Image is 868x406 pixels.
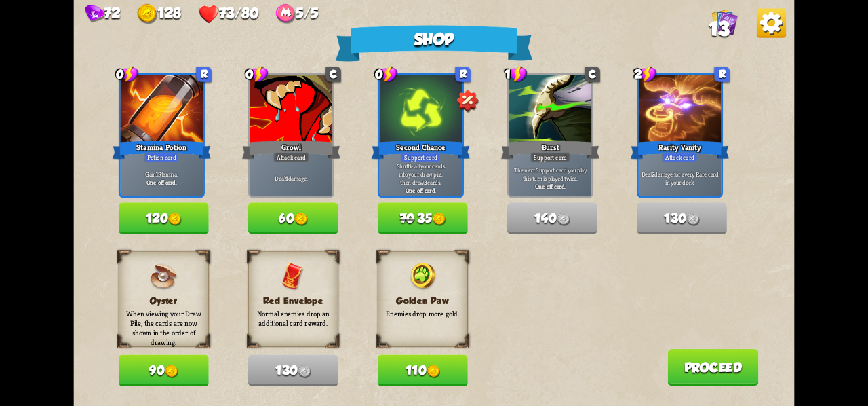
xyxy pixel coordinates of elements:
[424,178,427,186] b: 3
[113,139,212,161] div: Stamina Potion
[254,309,332,328] p: Normal enemies drop an additional card reward.
[511,166,589,182] p: The next Support card you play this turn is played twice.
[294,213,308,226] img: gold.png
[125,309,203,347] p: When viewing your Draw Pile, the cards are now shown in the order of drawing.
[125,295,203,306] h3: Oyster
[408,263,437,291] img: GoldenPaw.png
[137,4,182,24] div: Gold
[298,365,311,378] img: gold.png
[501,139,600,161] div: Burst
[372,139,471,161] div: Second Chance
[711,8,738,35] img: Cards_Icon.png
[400,211,415,226] span: 70
[384,295,462,306] h3: Golden Paw
[199,4,219,24] img: health.png
[709,18,730,40] span: 13
[557,213,570,226] img: gold.png
[456,90,479,113] img: discount-icon.png
[378,202,468,234] button: 7035
[165,365,178,378] img: gold.png
[507,202,597,234] button: 140
[276,4,319,24] div: Mana
[123,170,201,178] p: Gain Stamina.
[335,25,533,61] div: Shop
[248,355,338,386] button: 130
[535,182,566,190] b: One-off card.
[711,8,738,37] div: View all the cards in your deck
[273,152,309,162] div: Attack card
[455,67,471,82] div: R
[196,67,212,82] div: R
[641,170,719,186] p: Deal damage for every Rare card in your deck.
[384,309,462,318] p: Enemies drop more gold.
[631,139,730,161] div: Rarity Vanity
[116,66,139,83] div: 0
[146,178,177,186] b: One-off card.
[245,66,269,83] div: 0
[156,170,158,178] b: 1
[252,174,330,182] p: Deal damage.
[427,365,440,378] img: gold.png
[406,186,436,194] b: One-off card.
[144,152,179,162] div: Potion card
[667,349,758,386] button: Proceed
[150,263,178,291] img: Oyster.png
[432,213,446,226] img: gold.png
[530,152,570,162] div: Support card
[137,4,157,24] img: gold.png
[325,67,341,82] div: C
[199,4,259,24] div: Health
[686,213,700,226] img: gold.png
[714,67,730,82] div: R
[662,152,698,162] div: Attack card
[276,4,296,24] img: ManaPoints.png
[285,174,288,182] b: 4
[168,213,182,226] img: gold.png
[652,170,655,178] b: 2
[248,202,338,234] button: 60
[85,5,104,23] img: gem.png
[585,67,600,82] div: C
[375,66,398,83] div: 0
[382,162,460,186] p: Shuffle all your cards into your draw pile, then draw cards.
[119,202,209,234] button: 120
[242,139,341,161] div: Growl
[378,355,468,386] button: 110
[282,263,304,291] img: RedEnvelope.png
[757,8,786,37] img: OptionsButton.png
[401,152,441,162] div: Support card
[634,66,657,83] div: 2
[254,295,332,306] h3: Red Envelope
[505,66,528,83] div: 1
[637,202,727,234] button: 130
[85,5,120,23] div: Gems
[119,355,209,386] button: 90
